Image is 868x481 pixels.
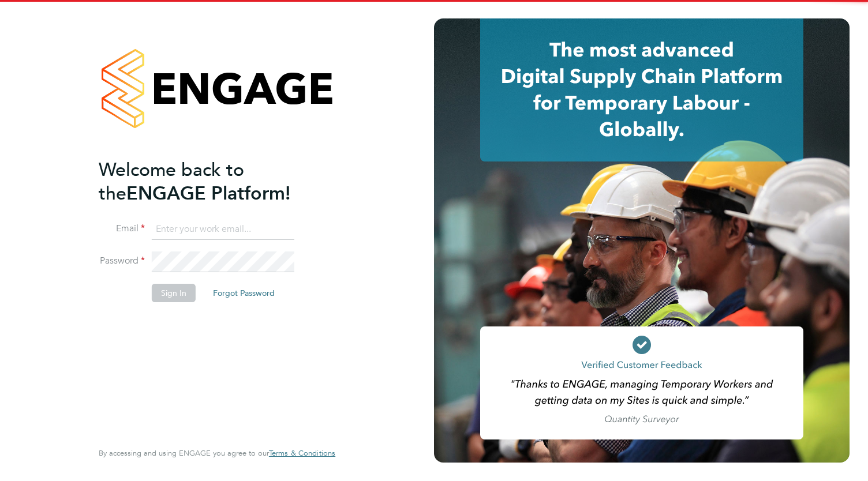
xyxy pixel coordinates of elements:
[152,219,294,240] input: Enter your work email...
[99,158,324,205] h2: ENGAGE Platform!
[204,284,284,302] button: Forgot Password
[99,255,145,267] label: Password
[99,159,244,205] span: Welcome back to the
[99,448,335,458] span: By accessing and using ENGAGE you agree to our
[99,223,145,235] label: Email
[152,284,196,302] button: Sign In
[269,449,335,458] a: Terms & Conditions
